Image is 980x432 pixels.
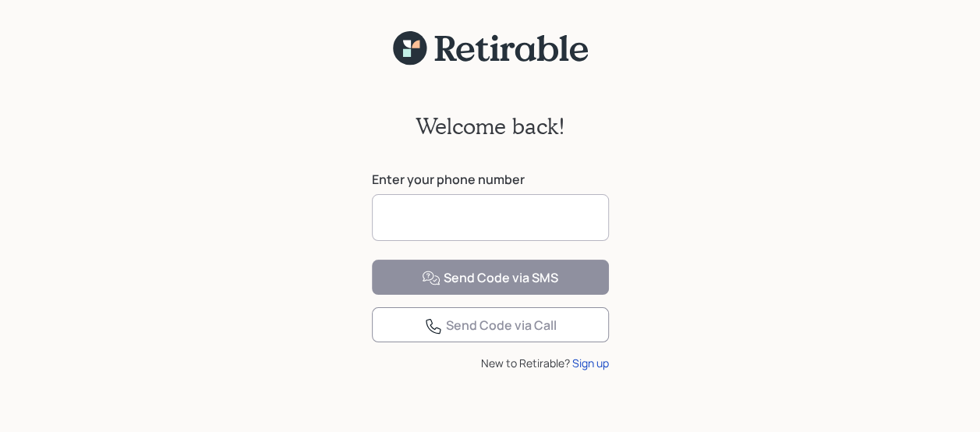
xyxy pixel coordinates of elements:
div: Sign up [572,355,609,371]
div: New to Retirable? [372,355,609,371]
h2: Welcome back! [416,113,565,140]
div: Send Code via SMS [422,269,558,288]
button: Send Code via Call [372,307,609,342]
div: Send Code via Call [424,317,557,335]
button: Send Code via SMS [372,260,609,295]
label: Enter your phone number [372,171,609,188]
